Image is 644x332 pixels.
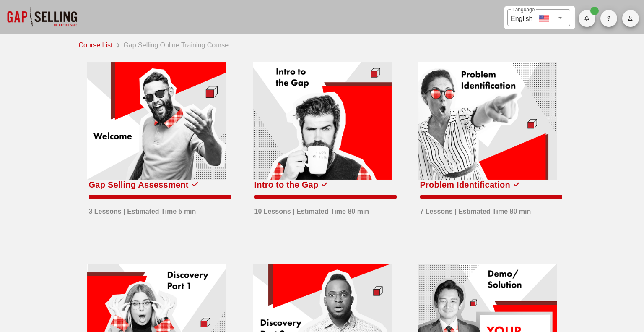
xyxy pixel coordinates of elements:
div: Problem Identification [420,178,511,191]
div: Gap Selling Assessment [89,178,189,191]
span: Badge [590,7,599,15]
div: English [511,12,532,24]
div: 7 Lessons | Estimated Time 80 min [420,202,531,217]
div: 3 Lessons | Estimated Time 5 min [89,202,196,217]
label: Language [512,7,535,13]
div: 10 Lessons | Estimated Time 80 min [254,202,369,217]
a: Course List [79,39,116,50]
div: Gap Selling Online Training Course [120,39,229,50]
div: LanguageEnglish [507,9,570,26]
div: Intro to the Gap [254,178,319,191]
